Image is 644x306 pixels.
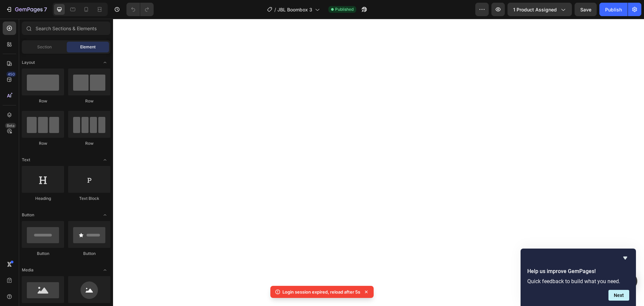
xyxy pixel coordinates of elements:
span: Toggle open [100,155,110,165]
span: Text [22,157,30,163]
div: Undo/Redo [126,3,154,16]
span: Save [580,7,591,12]
button: Next question [608,290,629,301]
div: Row [68,140,110,146]
span: Element [80,44,96,50]
span: Published [335,6,354,12]
button: Save [575,3,597,16]
span: JBL Boombox 3 [277,6,312,13]
div: Button [22,251,64,257]
span: Section [37,44,52,50]
span: Media [22,267,34,273]
span: 1 product assigned [513,6,557,13]
button: Hide survey [621,254,629,262]
span: Toggle open [100,210,110,220]
div: Beta [5,123,16,128]
p: 7 [44,5,47,13]
button: 1 product assigned [507,3,572,16]
button: Publish [599,3,628,16]
div: Row [68,98,110,104]
div: Row [22,140,64,146]
span: / [274,6,276,13]
div: Heading [22,195,64,202]
p: Login session expired, reload after 5s [282,289,360,295]
span: Button [22,212,34,218]
div: Row [22,98,64,104]
h2: Help us improve GemPages! [527,267,629,275]
span: Toggle open [100,265,110,275]
div: Publish [605,6,622,13]
input: Search Sections & Elements [22,21,110,35]
p: Quick feedback to build what you need. [527,278,629,285]
div: Text Block [68,195,110,202]
div: Help us improve GemPages! [527,254,629,301]
span: Layout [22,59,35,65]
div: Button [68,251,110,257]
span: Toggle open [100,57,110,68]
button: 7 [3,3,50,16]
div: 450 [6,72,16,77]
iframe: Design area [113,19,644,306]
